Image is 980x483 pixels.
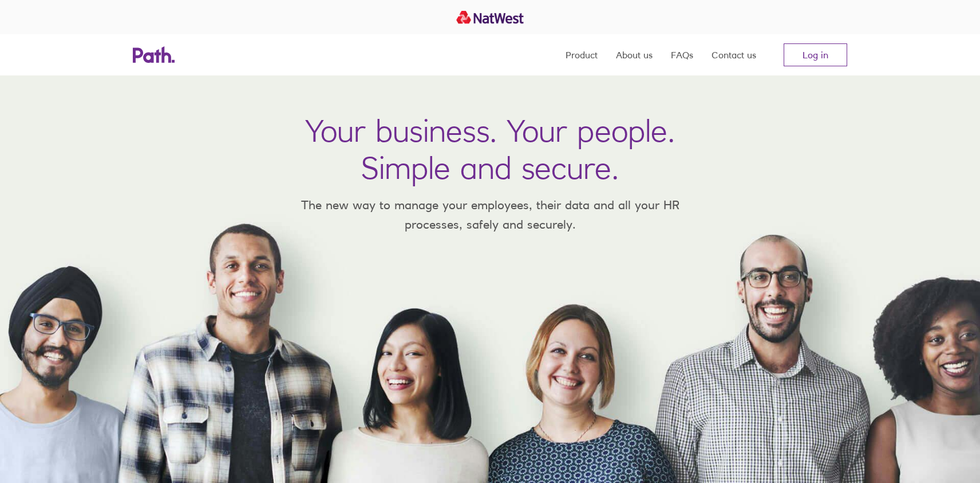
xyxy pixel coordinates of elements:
p: The new way to manage your employees, their data and all your HR processes, safely and securely. [284,195,696,234]
a: About us [616,34,653,75]
a: Product [566,34,598,75]
a: Contact us [712,34,756,75]
h1: Your business. Your people. Simple and secure. [305,112,675,186]
a: FAQs [671,34,693,75]
a: Log in [784,43,847,66]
